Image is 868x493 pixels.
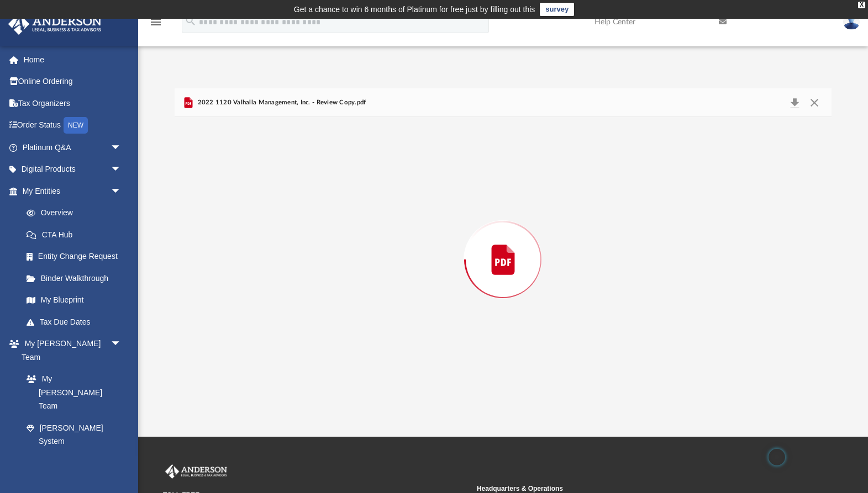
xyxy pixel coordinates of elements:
a: Digital Productsarrow_drop_down [8,158,138,181]
i: menu [149,15,162,29]
a: survey [540,3,574,16]
span: 2022 1120 Valhalla Management, Inc. - Review Copy.pdf [195,98,366,108]
a: Overview [15,202,138,224]
i: search [185,15,197,27]
a: Client Referrals [15,452,133,474]
a: Online Ordering [8,71,138,93]
a: Tax Organizers [8,92,138,114]
img: Anderson Advisors Platinum Portal [5,13,105,35]
a: Tax Due Dates [15,311,138,333]
a: CTA Hub [15,224,138,246]
span: arrow_drop_down [111,158,133,181]
a: Binder Walkthrough [15,267,138,289]
a: Entity Change Request [15,246,138,268]
div: close [858,2,865,8]
div: Preview [175,88,832,402]
a: menu [149,21,162,29]
img: User Pic [843,14,860,30]
a: My [PERSON_NAME] Teamarrow_drop_down [8,333,133,368]
a: Home [8,49,138,71]
button: Close [804,95,824,110]
a: My Blueprint [15,289,133,311]
a: Order StatusNEW [8,114,138,137]
span: arrow_drop_down [111,333,133,356]
a: [PERSON_NAME] System [15,417,133,452]
span: arrow_drop_down [111,180,133,203]
img: Anderson Advisors Platinum Portal [163,464,229,479]
div: NEW [64,117,88,134]
a: My [PERSON_NAME] Team [15,368,127,417]
a: My Entitiesarrow_drop_down [8,180,138,202]
a: Platinum Q&Aarrow_drop_down [8,136,138,158]
button: Download [785,95,804,110]
span: arrow_drop_down [111,136,133,159]
div: Get a chance to win 6 months of Platinum for free just by filling out this [294,3,535,16]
